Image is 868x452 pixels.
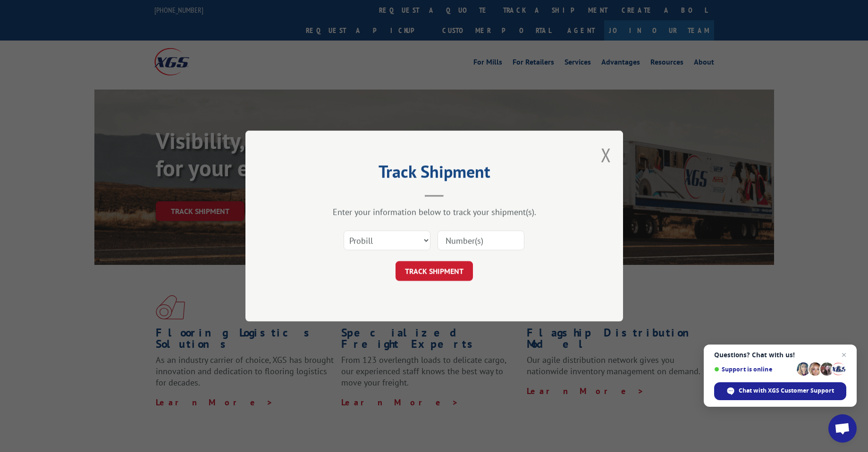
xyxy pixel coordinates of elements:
span: Support is online [714,366,793,373]
span: Chat with XGS Customer Support [739,386,834,395]
button: Close modal [601,142,611,167]
span: Questions? Chat with us! [714,351,846,359]
div: Enter your information below to track your shipment(s). [293,206,576,217]
button: TRACK SHIPMENT [396,261,473,281]
div: Open chat [828,414,857,443]
div: Chat with XGS Customer Support [714,382,846,400]
h2: Track Shipment [293,165,576,183]
input: Number(s) [438,230,524,250]
span: Close chat [838,349,850,361]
